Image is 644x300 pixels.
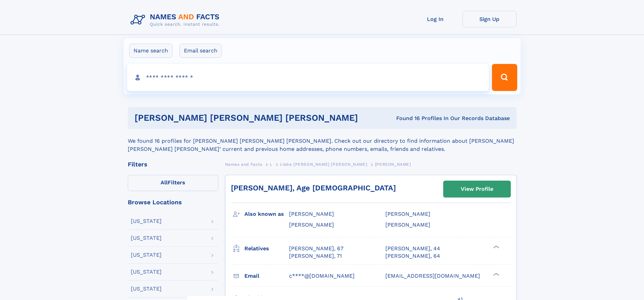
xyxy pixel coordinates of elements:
[385,273,480,279] span: [EMAIL_ADDRESS][DOMAIN_NAME]
[375,162,411,167] span: [PERSON_NAME]
[280,160,367,168] a: Liebe [PERSON_NAME] [PERSON_NAME]
[244,243,289,254] h3: Relatives
[161,179,168,186] span: All
[289,245,343,252] a: [PERSON_NAME], 67
[462,11,517,27] a: Sign Up
[128,199,218,205] div: Browse Locations
[131,286,162,292] div: [US_STATE]
[492,64,517,91] button: Search Button
[280,162,367,167] span: Liebe [PERSON_NAME] [PERSON_NAME]
[385,222,430,228] span: [PERSON_NAME]
[180,44,222,58] label: Email search
[131,235,162,241] div: [US_STATE]
[225,160,262,168] a: Names and Facts
[461,181,493,197] div: View Profile
[231,184,396,192] a: [PERSON_NAME], Age [DEMOGRAPHIC_DATA]
[492,272,500,276] div: ❯
[127,64,489,91] input: search input
[385,245,440,252] a: [PERSON_NAME], 44
[128,11,225,29] img: Logo Names and Facts
[289,222,334,228] span: [PERSON_NAME]
[408,11,462,27] a: Log In
[131,218,162,224] div: [US_STATE]
[289,252,342,260] a: [PERSON_NAME], 71
[135,114,377,122] h1: [PERSON_NAME] [PERSON_NAME] [PERSON_NAME]
[128,175,218,191] label: Filters
[128,129,517,153] div: We found 16 profiles for [PERSON_NAME] [PERSON_NAME] [PERSON_NAME]. Check out our directory to fi...
[131,252,162,258] div: [US_STATE]
[131,269,162,275] div: [US_STATE]
[128,161,218,167] div: Filters
[244,270,289,282] h3: Email
[270,160,272,168] a: L
[244,208,289,220] h3: Also known as
[385,252,440,260] a: [PERSON_NAME], 64
[385,211,430,217] span: [PERSON_NAME]
[492,245,500,249] div: ❯
[444,181,510,197] a: View Profile
[377,115,510,122] div: Found 16 Profiles In Our Records Database
[129,44,172,58] label: Name search
[270,162,272,167] span: L
[289,211,334,217] span: [PERSON_NAME]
